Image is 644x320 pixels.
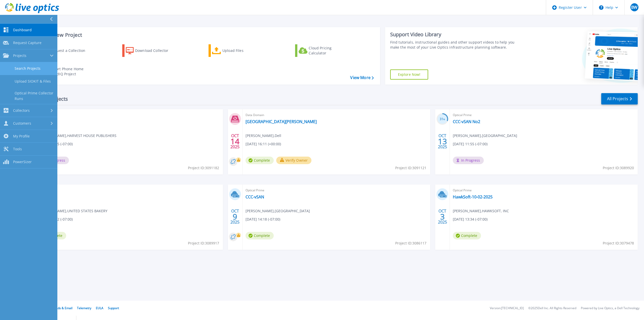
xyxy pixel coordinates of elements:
div: OCT 2025 [230,207,240,226]
span: My Profile [13,134,30,138]
span: Dashboard [13,28,32,32]
span: Complete [246,232,274,239]
li: Powered by Live Optics, a Dell Technology [581,307,639,310]
span: 3 [440,215,445,219]
span: Data Domain [246,112,427,118]
span: Optical Prime [38,188,220,193]
a: Ads & Email [56,306,72,310]
div: Upload Files [222,46,263,56]
a: HawkSoft-10-02-2025 [453,194,493,199]
span: Project ID: 3086117 [395,240,426,246]
span: [DATE] 11:55 (-07:00) [453,141,488,147]
span: Project ID: 3089920 [603,165,634,171]
span: In Progress [453,157,484,164]
span: 14 [230,139,239,144]
div: OCT 2025 [230,132,240,151]
span: Optical Prime [453,188,635,193]
span: [PERSON_NAME] , UNITED STATES BAKERY [38,208,107,214]
h3: 31 [436,116,448,122]
span: [DATE] 14:18 (-07:00) [246,217,280,222]
span: Project ID: 3091121 [395,165,426,171]
span: Customers [13,121,31,126]
li: Version: [TECHNICAL_ID] [490,307,524,310]
a: Upload Files [209,44,265,57]
span: PowerSizer [13,160,32,164]
span: [DATE] 13:34 (-07:00) [453,217,488,222]
div: OCT 2025 [438,207,447,226]
span: [PERSON_NAME] , HARVEST HOUSE PUBLISHERS [38,133,116,138]
h3: Start a New Project [36,32,374,38]
span: 13 [438,139,447,144]
span: Request Capture [13,41,42,45]
span: % [443,118,445,121]
div: Request a Collection [50,46,90,56]
a: Download Collector [122,44,178,57]
a: [GEOGRAPHIC_DATA][PERSON_NAME] [246,119,317,124]
div: OCT 2025 [438,132,447,151]
a: CCC-vSAN No2 [453,119,480,124]
span: [PERSON_NAME] , Dell [246,133,281,138]
li: © 2025 Dell Inc. All Rights Reserved [528,307,576,310]
a: CCC-vSAN [246,194,264,199]
a: All Projects [601,93,638,104]
span: BW [631,5,637,9]
div: Support Video Library [390,31,521,38]
span: 9 [233,215,237,219]
span: [DATE] 16:11 (+00:00) [246,141,281,147]
span: Complete [246,157,274,164]
span: [PERSON_NAME] , HAWKSOFT, INC [453,208,509,214]
span: Project ID: 3079478 [603,240,634,246]
div: Cloud Pricing Calculator [309,46,349,56]
span: Project ID: 3091182 [188,165,219,171]
span: Complete [453,232,481,239]
span: Optical Prime [246,188,427,193]
a: View More [350,75,374,80]
a: EULA [96,306,103,310]
a: Explore Now! [390,69,428,80]
a: Cloud Pricing Calculator [295,44,351,57]
span: Tools [13,147,22,151]
button: Verify Owner [276,157,312,164]
span: Optical Prime [38,112,220,118]
div: Import Phone Home CloudIQ Project [49,66,89,77]
span: Collectors [13,108,30,113]
div: Download Collector [135,46,175,56]
span: [PERSON_NAME] , [GEOGRAPHIC_DATA] [453,133,517,138]
span: Optical Prime [453,112,635,118]
div: Find tutorials, instructional guides and other support videos to help you make the most of your L... [390,40,521,50]
a: Request a Collection [36,44,92,57]
span: Projects [13,53,26,58]
a: Support [108,306,119,310]
a: Telemetry [77,306,91,310]
span: Project ID: 3089917 [188,240,219,246]
span: [PERSON_NAME] , [GEOGRAPHIC_DATA] [246,208,310,214]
